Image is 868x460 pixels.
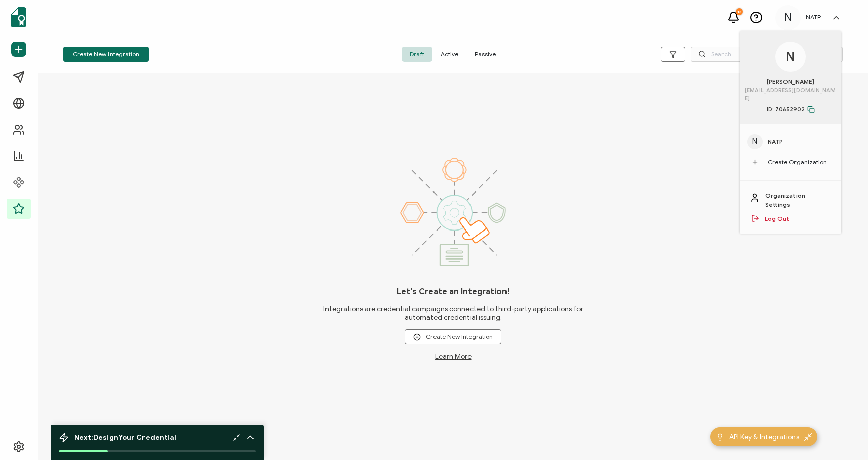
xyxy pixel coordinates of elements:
[768,158,827,167] span: Create Organization
[767,77,814,86] span: [PERSON_NAME]
[736,8,743,15] div: 13
[323,304,584,322] span: Integrations are credential campaigns connected to third-party applications for automated credent...
[400,158,506,266] img: integrations.svg
[752,136,757,147] span: N
[93,433,118,442] b: Design
[767,105,815,114] span: ID: 70652902
[413,333,493,341] span: Create New Integration
[74,433,176,442] span: Next: Your Credential
[806,14,821,21] h5: NATP
[691,47,843,62] input: Search
[396,287,510,297] h1: Let's Create an Integration!
[765,214,789,223] a: Log Out
[402,47,432,62] span: Draft
[745,86,836,103] span: [EMAIL_ADDRESS][DOMAIN_NAME]
[405,329,501,344] button: Create New Integration
[784,10,792,25] span: N
[768,137,783,146] span: NATP
[432,47,466,62] span: Active
[765,191,831,209] a: Organization Settings
[435,352,472,361] a: Learn More
[729,432,799,442] span: API Key & Integrations
[786,47,795,66] span: N
[466,47,504,62] span: Passive
[804,433,812,441] img: minimize-icon.svg
[63,47,149,62] button: Create New Integration
[11,7,26,27] img: sertifier-logomark-colored.svg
